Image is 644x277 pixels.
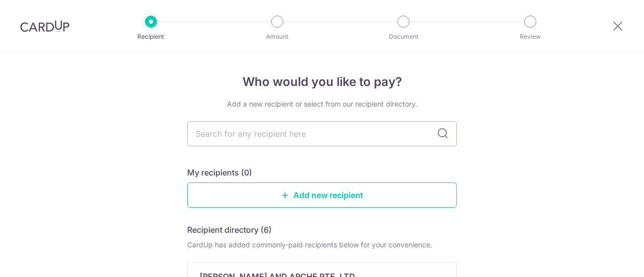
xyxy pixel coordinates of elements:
p: Amount [240,32,314,42]
p: Review [493,32,568,42]
h4: Who would you like to pay? [187,73,457,91]
p: Document [366,32,441,42]
img: CardUp [20,20,69,32]
iframe: Opens a widget where you can find more information [580,247,634,272]
a: Add new recipient [187,182,457,208]
div: Add a new recipient or select from our recipient directory. [187,99,457,109]
h5: Recipient directory (6) [187,224,272,236]
p: Recipient [114,32,188,42]
input: Search for any recipient here [187,121,457,146]
h5: My recipients (0) [187,166,252,178]
div: CardUp has added commonly-paid recipients below for your convenience. [187,240,457,250]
